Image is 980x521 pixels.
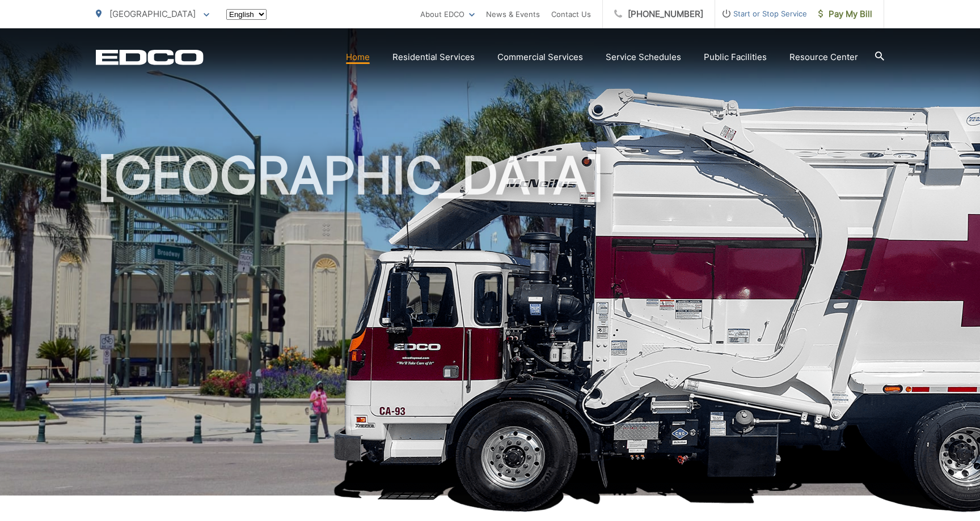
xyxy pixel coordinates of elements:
span: Pay My Bill [818,7,872,21]
a: Contact Us [551,7,591,21]
a: Service Schedules [606,50,681,64]
a: Residential Services [392,50,475,64]
a: Public Facilities [704,50,767,64]
a: EDCD logo. Return to the homepage. [96,49,204,65]
a: Home [346,50,370,64]
a: Resource Center [789,50,858,64]
a: About EDCO [420,7,475,21]
h1: [GEOGRAPHIC_DATA] [96,147,884,506]
span: [GEOGRAPHIC_DATA] [109,8,196,19]
a: Commercial Services [497,50,583,64]
select: Select a language [226,9,267,20]
a: News & Events [486,7,540,21]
